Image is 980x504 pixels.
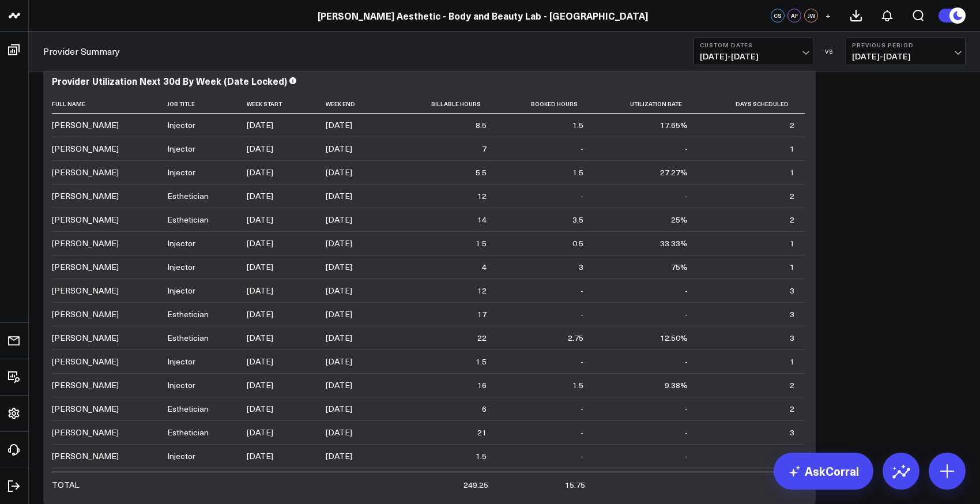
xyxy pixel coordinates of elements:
div: Injector [167,379,195,391]
div: [PERSON_NAME] [52,450,119,462]
div: 75% [671,261,688,273]
div: - [581,309,583,320]
div: Injector [167,167,195,178]
div: [DATE] [326,143,352,155]
div: 12 [477,285,487,296]
div: 1 [790,167,794,178]
div: [DATE] [326,261,352,273]
div: [PERSON_NAME] [52,332,119,344]
div: Injector [167,261,195,273]
div: [DATE] [247,285,273,296]
div: Injector [167,119,195,131]
th: Utilization Rate [594,95,699,114]
div: - [581,190,583,202]
div: [DATE] [247,356,273,367]
div: AF [787,9,801,22]
div: - [581,143,583,155]
th: Billable Hours [396,95,497,114]
div: 2 [790,379,794,391]
div: [DATE] [326,450,352,462]
div: [PERSON_NAME] [52,379,119,391]
div: 22 [477,332,487,344]
div: 3 [790,427,794,438]
div: [PERSON_NAME] [52,309,119,320]
div: Injector [167,285,195,296]
a: Provider Summary [43,45,120,58]
div: Injector [167,143,195,155]
div: - [685,285,688,296]
div: [DATE] [326,285,352,296]
div: 25% [671,214,688,225]
th: Days Scheduled [698,95,805,114]
div: - [685,143,688,155]
th: Booked Hours [497,95,594,114]
div: [DATE] [247,143,273,155]
div: 15.75 [565,479,585,491]
div: - [581,356,583,367]
div: [DATE] [326,238,352,249]
div: - [581,403,583,415]
b: Custom Dates [700,42,807,48]
div: 0.5 [572,238,583,249]
span: [DATE] - [DATE] [852,52,959,61]
div: 1.5 [572,167,583,178]
div: CS [771,9,785,22]
div: 8.5 [476,119,487,131]
div: [PERSON_NAME] [52,403,119,415]
div: [PERSON_NAME] [52,190,119,202]
button: Previous Period[DATE]-[DATE] [846,37,966,65]
a: [PERSON_NAME] Aesthetic - Body and Beauty Lab - [GEOGRAPHIC_DATA] [318,9,648,22]
div: [DATE] [326,214,352,225]
span: [DATE] - [DATE] [700,52,807,61]
div: 3 [790,332,794,344]
div: [PERSON_NAME] [52,214,119,225]
div: - [685,427,688,438]
div: - [581,450,583,462]
div: Injector [167,238,195,249]
div: [DATE] [326,332,352,344]
div: 249.25 [463,479,488,491]
div: 3 [790,285,794,296]
div: [PERSON_NAME] [52,285,119,296]
div: 2 [790,214,794,225]
div: 4 [482,261,487,273]
div: - [581,285,583,296]
div: Injector [167,356,195,367]
div: 3 [579,261,583,273]
div: 33.33% [660,238,688,249]
div: Esthetician [167,332,209,344]
div: Provider Utilization Next 30d By Week (Date Locked) [52,74,287,87]
a: AskCorral [774,453,873,490]
div: [PERSON_NAME] [52,238,119,249]
div: [DATE] [247,214,273,225]
div: 1 [790,238,794,249]
div: [DATE] [326,356,352,367]
div: [DATE] [326,309,352,320]
div: [DATE] [247,450,273,462]
div: 2 [790,403,794,415]
div: [DATE] [326,119,352,131]
div: Esthetician [167,309,209,320]
div: [DATE] [247,190,273,202]
div: 2.75 [568,332,583,344]
span: + [826,12,831,20]
div: 1 [790,143,794,155]
div: [PERSON_NAME] [52,356,119,367]
div: TOTAL [52,479,79,491]
div: - [685,190,688,202]
div: Esthetician [167,190,209,202]
div: 1 [790,261,794,273]
div: [DATE] [247,332,273,344]
div: [DATE] [247,403,273,415]
div: [PERSON_NAME] [52,143,119,155]
div: [DATE] [247,427,273,438]
div: [DATE] [326,167,352,178]
div: 2 [790,190,794,202]
div: [PERSON_NAME] [52,427,119,438]
div: Esthetician [167,427,209,438]
div: - [685,450,688,462]
div: 12 [477,190,487,202]
div: 3 [790,309,794,320]
div: 12.50% [660,332,688,344]
div: 1.5 [572,119,583,131]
